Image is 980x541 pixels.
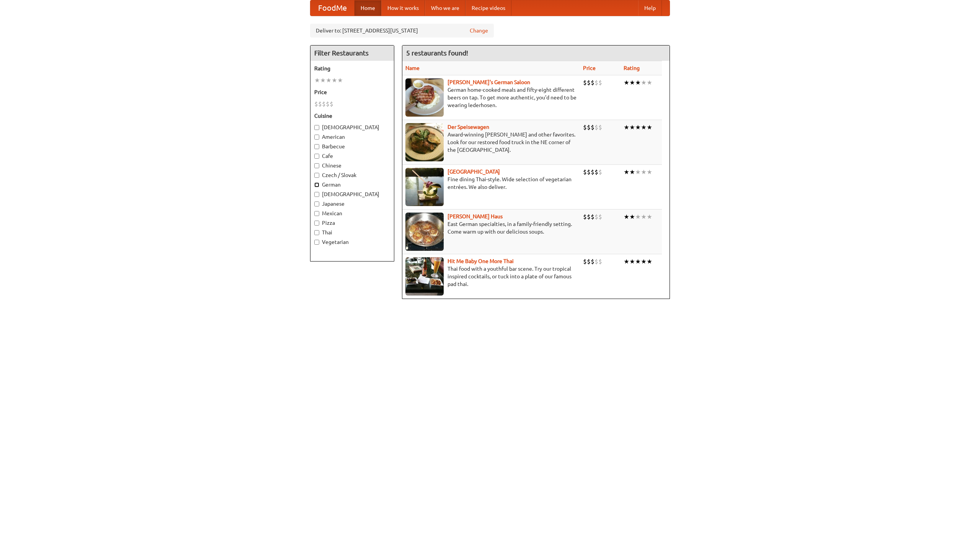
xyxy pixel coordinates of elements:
li: $ [598,123,602,132]
li: ★ [624,78,629,87]
li: ★ [624,168,629,176]
div: Deliver to: [STREET_ADDRESS][US_STATE] [310,24,494,37]
li: ★ [647,123,652,132]
li: $ [591,257,595,266]
a: Help [638,0,662,16]
li: ★ [624,213,629,221]
li: $ [583,213,587,221]
li: $ [595,257,598,266]
label: Thai [314,229,390,236]
li: ★ [641,168,647,176]
li: ★ [641,257,647,266]
p: Fine dining Thai-style. Wide selection of vegetarian entrées. We also deliver. [405,175,577,191]
img: babythai.jpg [405,257,444,296]
a: Price [583,65,596,71]
label: [DEMOGRAPHIC_DATA] [314,190,390,198]
a: Home [354,0,381,16]
li: $ [595,78,598,87]
p: Award-winning [PERSON_NAME] and other favorites. Look for our restored food truck in the NE corne... [405,131,577,154]
li: ★ [635,213,641,221]
a: [PERSON_NAME]'s German Saloon [448,79,530,85]
li: ★ [624,257,629,266]
h4: Filter Restaurants [310,45,394,61]
h5: Cuisine [314,112,390,120]
li: $ [330,100,333,108]
li: ★ [629,78,635,87]
img: speisewagen.jpg [405,123,444,161]
a: [GEOGRAPHIC_DATA] [448,169,500,175]
li: ★ [647,168,652,176]
label: Cafe [314,152,390,160]
li: ★ [641,123,647,132]
input: Japanese [314,201,319,206]
h5: Rating [314,65,390,72]
a: [PERSON_NAME] Haus [448,213,503,219]
a: Recipe videos [465,0,511,16]
input: Czech / Slovak [314,173,319,178]
a: Name [405,65,420,71]
li: $ [583,78,587,87]
h5: Price [314,88,390,96]
label: Vegetarian [314,238,390,246]
p: German home-cooked meals and fifty-eight different beers on tap. To get more authentic, you'd nee... [405,86,577,109]
li: ★ [332,76,337,84]
li: $ [591,213,595,221]
input: [DEMOGRAPHIC_DATA] [314,192,319,197]
input: Cafe [314,154,319,159]
p: Thai food with a youthful bar scene. Try our tropical inspired cocktails, or tuck into a plate of... [405,265,577,288]
li: ★ [641,78,647,87]
a: FoodMe [310,0,354,16]
label: Chinese [314,162,390,169]
li: $ [591,168,595,176]
label: Pizza [314,219,390,227]
li: $ [595,168,598,176]
li: ★ [624,123,629,132]
li: ★ [635,123,641,132]
input: Mexican [314,211,319,216]
li: $ [587,168,591,176]
input: Barbecue [314,144,319,149]
li: $ [587,257,591,266]
li: ★ [314,76,320,84]
li: ★ [337,76,343,84]
label: Czech / Slovak [314,171,390,179]
li: ★ [635,78,641,87]
input: Chinese [314,163,319,168]
input: Thai [314,230,319,235]
p: East German specialties, in a family-friendly setting. Come warm up with our delicious soups. [405,220,577,236]
li: $ [318,100,322,108]
a: Change [470,27,488,34]
li: $ [587,123,591,132]
li: $ [326,100,330,108]
li: ★ [641,213,647,221]
a: Der Speisewagen [448,124,489,130]
label: Barbecue [314,143,390,150]
li: $ [595,213,598,221]
a: Hit Me Baby One More Thai [448,258,514,264]
li: ★ [635,168,641,176]
li: $ [598,168,602,176]
label: American [314,133,390,141]
li: $ [595,123,598,132]
a: How it works [381,0,425,16]
input: American [314,135,319,140]
li: $ [587,78,591,87]
li: $ [583,168,587,176]
img: kohlhaus.jpg [405,213,444,251]
li: $ [587,213,591,221]
li: ★ [320,76,326,84]
li: $ [583,257,587,266]
input: Pizza [314,221,319,226]
li: ★ [647,257,652,266]
li: $ [598,213,602,221]
li: $ [591,123,595,132]
li: ★ [647,213,652,221]
input: [DEMOGRAPHIC_DATA] [314,125,319,130]
img: satay.jpg [405,168,444,206]
input: Vegetarian [314,240,319,245]
li: ★ [629,213,635,221]
li: ★ [635,257,641,266]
